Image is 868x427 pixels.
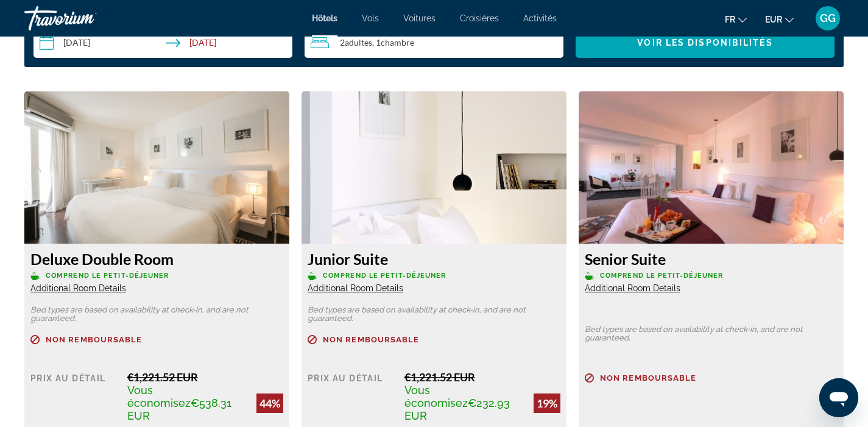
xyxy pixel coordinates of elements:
[305,27,563,58] button: Travelers: 2 adults, 0 children
[534,393,560,413] div: 19%
[576,27,834,58] button: Voir les disponibilités
[600,374,697,382] span: Non remboursable
[372,38,414,48] span: , 1
[523,13,557,23] a: Activités
[403,13,436,23] a: Voitures
[30,250,283,268] h3: Deluxe Double Room
[302,91,566,244] img: a91dfac4-c830-422c-a553-a8e6203f41c0.jpeg
[308,250,560,268] h3: Junior Suite
[404,384,468,409] span: Vous économisez
[312,13,337,23] a: Hôtels
[585,283,680,293] span: Additional Room Details
[579,91,844,244] img: 5ee0738f-4276-49eb-b153-5f73b3ccb200.jpeg
[381,37,414,48] span: Chambre
[765,15,782,24] span: EUR
[340,38,372,48] span: 2
[585,250,838,268] h3: Senior Suite
[30,370,118,422] div: Prix au détail
[323,272,446,280] span: Comprend le petit-déjeuner
[308,283,403,293] span: Additional Room Details
[404,370,560,384] div: €1,221.52 EUR
[362,13,379,23] a: Vols
[30,306,283,323] p: Bed types are based on availability at check-in, and are not guaranteed.
[308,370,395,422] div: Prix au détail
[30,283,126,293] span: Additional Room Details
[24,91,289,244] img: 9df185e4-45a4-4746-8d6b-f9a279c0bf80.jpeg
[600,272,724,280] span: Comprend le petit-déjeuner
[323,336,420,344] span: Non remboursable
[24,2,146,34] a: Travorium
[345,37,372,48] span: Adultes
[725,10,747,28] button: Change language
[637,38,772,48] span: Voir les disponibilités
[585,325,838,342] p: Bed types are based on availability at check-in, and are not guaranteed.
[819,378,858,417] iframe: Bouton de lancement de la fenêtre de messagerie
[127,370,283,384] div: €1,221.52 EUR
[404,397,510,422] span: €232.93 EUR
[46,272,169,280] span: Comprend le petit-déjeuner
[127,384,191,409] span: Vous économisez
[460,13,499,23] a: Croisières
[127,397,231,422] span: €538.31 EUR
[256,393,283,413] div: 44%
[812,5,844,31] button: User Menu
[765,10,794,28] button: Change currency
[46,336,143,344] span: Non remboursable
[725,15,735,24] span: fr
[820,12,836,24] span: GG
[34,27,292,58] button: Check-in date: Sep 7, 2025 Check-out date: Sep 14, 2025
[308,306,560,323] p: Bed types are based on availability at check-in, and are not guaranteed.
[34,27,834,58] div: Search widget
